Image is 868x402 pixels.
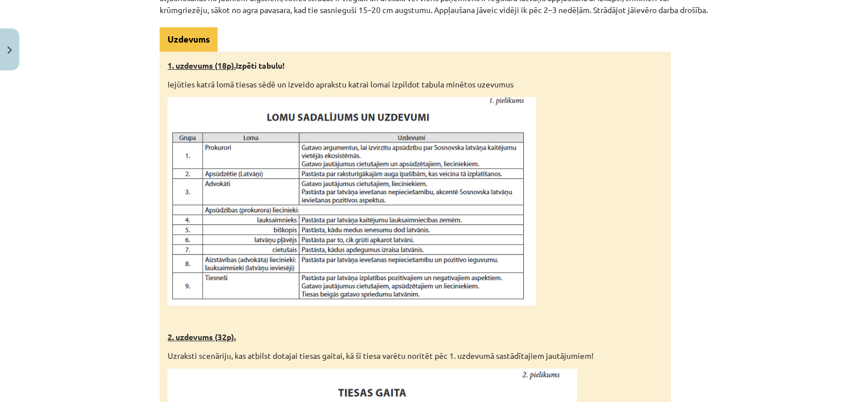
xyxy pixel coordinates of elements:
[160,27,218,52] div: Uzdevums
[168,332,236,342] u: 2. uzdevums (32p).
[168,78,663,90] p: Iejūties katrā lomā tiesas sēdē un izveido aprakstu katrai lomai izpildot tabula minētos uzevumus
[7,47,12,54] img: icon-close-lesson-0947bae3869378f0d4975bcd49f059093ad1ed9edebbc8119c70593378902aed.svg
[168,350,663,362] p: Uzraksti scenāriju, kas atbilst dotajai tiesas gaitai, kā šī tiesa varētu noritēt pēc 1. uzdevumā...
[168,60,285,70] strong: Izpēti tabulu!
[168,60,236,70] u: 1. uzdevums (18p).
